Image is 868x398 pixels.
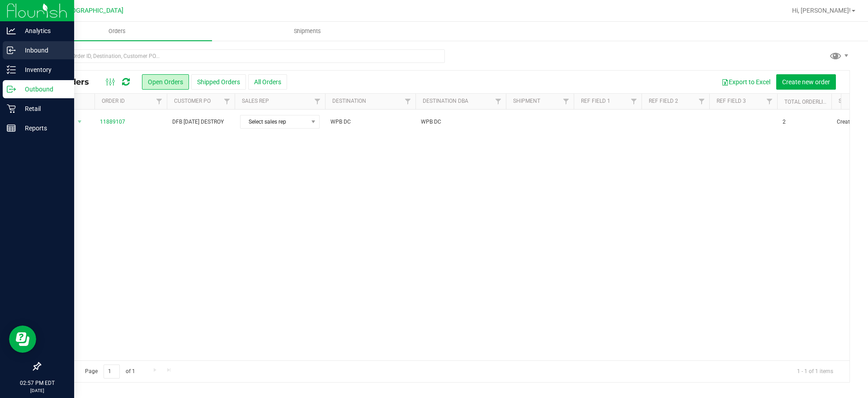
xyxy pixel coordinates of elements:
a: Sales Rep [242,98,269,104]
inline-svg: Inbound [7,46,16,55]
iframe: Resource center [9,326,36,353]
button: Shipped Orders [191,74,246,90]
p: Retail [16,103,70,114]
inline-svg: Reports [7,124,16,133]
input: 1 [104,364,120,379]
span: Shipments [282,27,333,35]
a: Shipment [513,98,540,104]
a: Total Orderlines [784,99,833,105]
span: [GEOGRAPHIC_DATA] [61,7,123,14]
a: Destination [332,98,366,104]
p: Outbound [16,84,70,95]
a: Filter [627,94,642,109]
span: WPB DC [330,118,410,126]
p: Reports [16,123,70,134]
span: Select sales rep [241,115,308,128]
input: Search Order ID, Destination, Customer PO... [40,49,445,63]
a: Filter [694,94,709,109]
p: Inbound [16,45,70,56]
span: Page of 1 [77,364,142,379]
a: Filter [220,94,235,109]
a: Filter [491,94,506,109]
a: Orders [22,22,212,41]
a: Shipments [212,22,402,41]
p: 02:57 PM EDT [4,379,70,387]
span: DFB [DATE] DESTROY [172,118,229,126]
a: Ref Field 3 [717,98,746,104]
a: Filter [401,94,415,109]
inline-svg: Outbound [7,85,16,94]
a: Customer PO [174,98,211,104]
span: 1 - 1 of 1 items [790,364,840,378]
span: WPB DC [421,118,500,126]
p: Inventory [16,64,70,75]
a: Filter [310,94,325,109]
p: Analytics [16,25,70,36]
span: Create new order [782,78,830,86]
span: Hi, [PERSON_NAME]! [792,7,851,14]
inline-svg: Retail [7,104,16,113]
a: Filter [559,94,574,109]
a: 11889107 [100,118,125,126]
span: select [74,115,85,128]
inline-svg: Inventory [7,65,16,74]
a: Destination DBA [423,98,468,104]
button: All Orders [248,74,287,90]
p: [DATE] [4,387,70,394]
inline-svg: Analytics [7,26,16,35]
a: Filter [762,94,777,109]
button: Create new order [776,74,836,90]
a: Ref Field 2 [649,98,678,104]
a: Ref Field 1 [581,98,610,104]
a: Filter [152,94,167,109]
button: Export to Excel [716,74,776,90]
button: Open Orders [142,74,189,90]
span: Orders [96,27,138,35]
span: 2 [783,118,786,126]
a: Order ID [102,98,125,104]
a: Status [839,98,858,104]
